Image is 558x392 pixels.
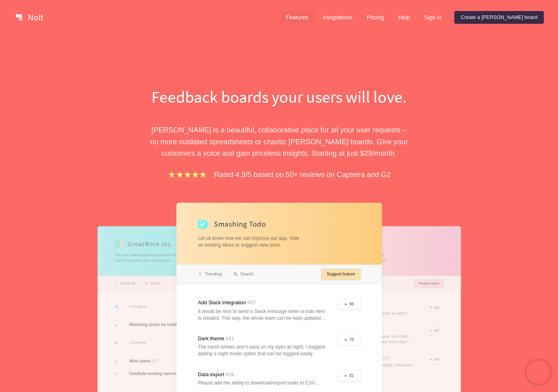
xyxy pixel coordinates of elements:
[167,170,208,179] img: stars.b067e34983.png
[526,360,550,384] iframe: Chatra live chat
[214,169,391,180] p: Rated 4.9/5 based on 50+ reviews on Capterra and G2
[280,11,315,24] a: Features
[418,11,448,24] a: Sign in
[454,11,544,24] a: Create a [PERSON_NAME] board
[392,11,416,24] a: Help
[143,124,416,159] p: [PERSON_NAME] is a beautiful, collaborative place for all your user requests – no more outdated s...
[143,85,416,108] h1: Feedback boards your users will love.
[316,11,359,24] a: Integrations
[360,11,390,24] a: Pricing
